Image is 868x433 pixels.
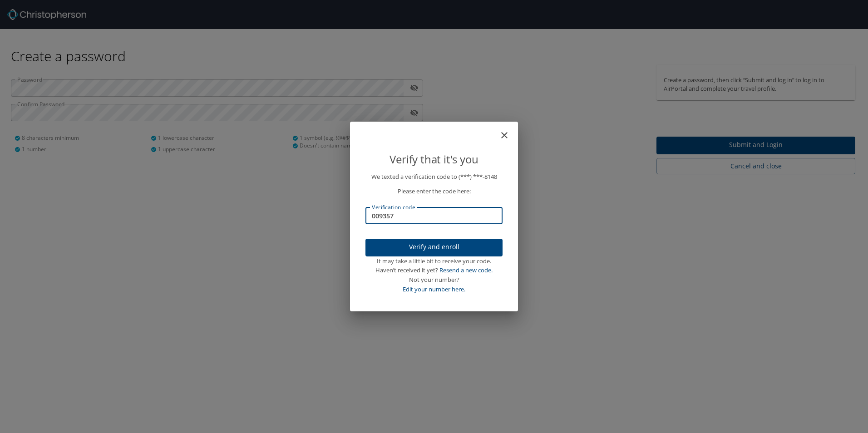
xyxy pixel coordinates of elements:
p: Please enter the code here: [365,187,503,196]
button: close [503,125,514,136]
div: Haven’t received it yet? [365,266,503,275]
span: Verify and enroll [373,241,495,253]
div: Not your number? [365,275,503,285]
button: Verify and enroll [365,239,503,256]
p: Verify that it's you [365,151,503,168]
a: Resend a new code. [439,266,493,274]
p: We texted a verification code to (***) ***- 8148 [365,172,503,182]
a: Edit your number here. [403,285,465,293]
div: It may take a little bit to receive your code. [365,256,503,266]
